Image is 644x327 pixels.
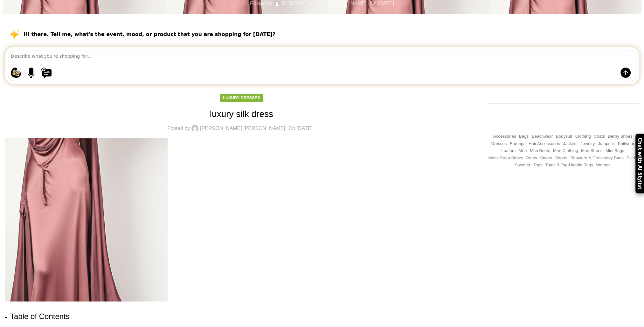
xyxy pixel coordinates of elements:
[618,141,634,147] a: Knitwear (496 items)
[555,155,567,161] a: Shorts (326 items)
[556,134,572,140] a: Bodysuit (156 items)
[575,134,591,140] a: Clothing (19,143 items)
[5,108,478,120] h1: luxury silk dress
[519,134,529,140] a: Bags (1,744 items)
[540,155,552,161] a: Shoes (294 items)
[491,141,507,147] a: Dresses (9,790 items)
[274,1,280,6] img: author-avatar
[288,126,313,131] time: On [DATE]
[518,148,527,154] a: Men (1,906 items)
[529,141,560,147] a: Hair Accessories (245 items)
[10,311,478,322] h2: Table of Contents
[510,141,526,147] a: Earrings (192 items)
[526,155,537,161] a: Pants (1,415 items)
[553,148,578,154] a: Men Clothing (418 items)
[370,1,394,6] time: On [DATE]
[530,148,550,154] a: Men Boots (296 items)
[563,141,577,147] a: Jackets (1,265 items)
[596,162,611,168] a: Women (22,418 items)
[606,148,624,154] a: Mini Bags (367 items)
[532,134,553,140] a: Beachwear (451 items)
[493,134,516,140] a: Accessories (745 items)
[5,138,168,302] img: luxury silk dress
[533,162,542,168] a: Tops (3,126 items)
[580,141,595,147] a: Jewelry (427 items)
[627,155,637,161] a: Skirts (1,102 items)
[594,134,605,140] a: Coats (432 items)
[608,134,632,140] a: Derby shoes (233 items)
[570,155,623,161] a: Shoulder & Crossbody Bags (672 items)
[167,126,190,131] span: Posted by
[200,126,285,131] a: [PERSON_NAME] [PERSON_NAME]
[488,155,523,161] a: Monk strap shoes (262 items)
[191,125,198,132] img: author-avatar
[223,95,260,100] a: Luxury Dresses
[515,162,530,168] a: Sweater (254 items)
[598,141,615,147] a: Jumpsuit (156 items)
[545,162,593,168] a: Totes & Top-Handle Bags (361 items)
[581,148,602,154] a: Men Shoes (1,372 items)
[501,148,515,154] a: Loafers (193 items)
